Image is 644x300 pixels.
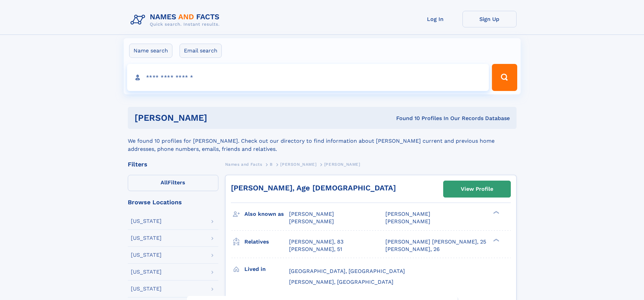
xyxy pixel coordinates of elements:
[280,162,316,167] span: [PERSON_NAME]
[270,162,273,167] span: B
[127,64,489,91] input: search input
[131,252,162,258] div: [US_STATE]
[461,181,493,197] div: View Profile
[128,199,218,205] div: Browse Locations
[131,218,162,224] div: [US_STATE]
[131,235,162,241] div: [US_STATE]
[492,210,500,215] div: ❯
[231,184,396,192] a: [PERSON_NAME], Age [DEMOGRAPHIC_DATA]
[302,115,510,122] div: Found 10 Profiles In Our Records Database
[289,246,342,253] a: [PERSON_NAME], 51
[244,236,289,248] h3: Relatives
[385,246,440,253] a: [PERSON_NAME], 26
[408,11,462,27] a: Log In
[289,218,334,225] span: [PERSON_NAME]
[131,286,162,292] div: [US_STATE]
[161,179,168,186] span: All
[444,181,510,197] a: View Profile
[289,211,334,217] span: [PERSON_NAME]
[289,279,393,285] span: [PERSON_NAME], [GEOGRAPHIC_DATA]
[492,64,517,91] button: Search Button
[385,218,430,225] span: [PERSON_NAME]
[128,11,225,29] img: Logo Names and Facts
[244,208,289,220] h3: Also known as
[128,175,218,191] label: Filters
[270,160,273,168] a: B
[289,238,343,246] a: [PERSON_NAME], 83
[129,44,172,58] label: Name search
[135,114,302,122] h1: [PERSON_NAME]
[128,129,517,153] div: We found 10 profiles for [PERSON_NAME]. Check out our directory to find information about [PERSON...
[244,263,289,275] h3: Lived in
[385,238,486,246] a: [PERSON_NAME] [PERSON_NAME], 25
[492,238,500,242] div: ❯
[180,44,222,58] label: Email search
[280,160,316,168] a: [PERSON_NAME]
[385,211,430,217] span: [PERSON_NAME]
[462,11,517,27] a: Sign Up
[324,162,360,167] span: [PERSON_NAME]
[225,160,262,168] a: Names and Facts
[131,269,162,275] div: [US_STATE]
[128,161,218,167] div: Filters
[289,268,405,274] span: [GEOGRAPHIC_DATA], [GEOGRAPHIC_DATA]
